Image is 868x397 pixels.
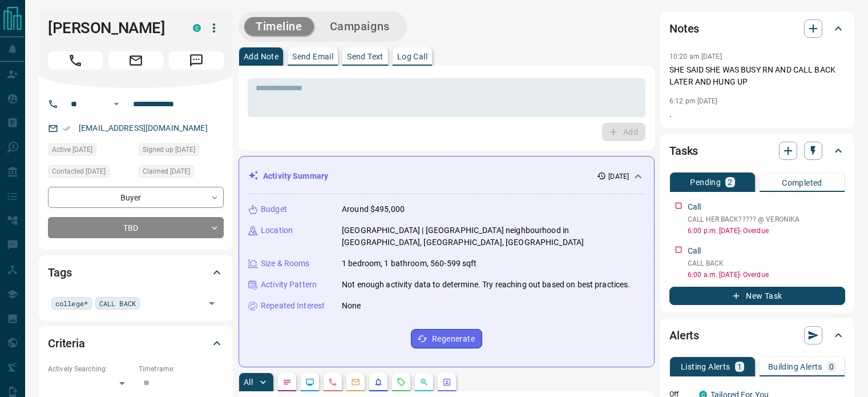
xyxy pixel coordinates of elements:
[261,279,317,291] p: Activity Pattern
[669,109,845,121] p: .
[99,298,136,309] span: CALL BACK
[342,300,361,312] p: None
[669,15,845,42] div: Notes
[79,123,208,133] a: [EMAIL_ADDRESS][DOMAIN_NAME]
[688,258,845,268] p: CALL BACK
[328,378,337,387] svg: Calls
[139,364,224,374] p: Timeframe:
[688,214,845,224] p: CALL HER BACK????? @ VERONIKA
[139,143,224,159] div: Wed Sep 10 2025
[139,165,224,181] div: Wed Sep 10 2025
[261,258,310,270] p: Size & Rooms
[419,378,429,387] svg: Opportunities
[397,53,427,61] p: Log Call
[351,378,360,387] svg: Emails
[374,378,383,387] svg: Listing Alerts
[263,170,328,182] p: Activity Summary
[204,295,220,311] button: Open
[48,165,133,181] div: Thu Sep 11 2025
[829,363,834,371] p: 0
[55,298,88,309] span: college*
[244,53,278,61] p: Add Note
[681,363,730,371] p: Listing Alerts
[169,51,224,70] span: Message
[244,17,314,36] button: Timeline
[347,53,383,61] p: Send Text
[688,270,845,280] p: 6:00 a.m. [DATE] - Overdue
[669,137,845,165] div: Tasks
[48,217,224,238] div: TBD
[669,64,845,88] p: SHE SAID SHE WAS BUSY RN AND CALL BACK LATER AND HUNG UP
[261,224,293,236] p: Location
[669,142,698,160] h2: Tasks
[688,245,701,257] p: Call
[669,326,699,344] h2: Alerts
[193,24,201,32] div: condos.ca
[248,166,645,187] div: Activity Summary[DATE]
[342,279,631,291] p: Not enough activity data to determine. Try reaching out based on best practices.
[110,97,123,111] button: Open
[63,125,71,133] svg: Email Verified
[342,258,477,270] p: 1 bedroom, 1 bathroom, 560-599 sqft
[48,143,133,159] div: Wed Sep 10 2025
[690,178,721,186] p: Pending
[292,53,333,61] p: Send Email
[442,378,451,387] svg: Agent Actions
[143,144,195,155] span: Signed up [DATE]
[48,259,224,286] div: Tags
[261,300,325,312] p: Repeated Interest
[48,187,224,208] div: Buyer
[669,53,722,61] p: 10:20 am [DATE]
[244,378,253,386] p: All
[669,19,699,38] h2: Notes
[143,166,190,177] span: Claimed [DATE]
[688,226,845,236] p: 6:00 p.m. [DATE] - Overdue
[305,378,314,387] svg: Lead Browsing Activity
[48,263,71,282] h2: Tags
[782,179,822,187] p: Completed
[48,19,176,37] h1: [PERSON_NAME]
[342,224,645,248] p: [GEOGRAPHIC_DATA] | [GEOGRAPHIC_DATA] neighbourhood in [GEOGRAPHIC_DATA], [GEOGRAPHIC_DATA], [GEO...
[108,51,163,70] span: Email
[48,51,103,70] span: Call
[608,171,629,182] p: [DATE]
[52,144,92,155] span: Active [DATE]
[411,329,482,348] button: Regenerate
[48,334,85,352] h2: Criteria
[669,287,845,305] button: New Task
[669,322,845,349] div: Alerts
[48,364,133,374] p: Actively Searching:
[52,166,106,177] span: Contacted [DATE]
[342,203,405,215] p: Around $495,000
[261,203,287,215] p: Budget
[768,363,822,371] p: Building Alerts
[48,330,224,357] div: Criteria
[282,378,292,387] svg: Notes
[688,201,701,213] p: Call
[728,178,732,186] p: 2
[397,378,406,387] svg: Requests
[318,17,401,36] button: Campaigns
[669,97,718,105] p: 6:12 pm [DATE]
[737,363,742,371] p: 1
